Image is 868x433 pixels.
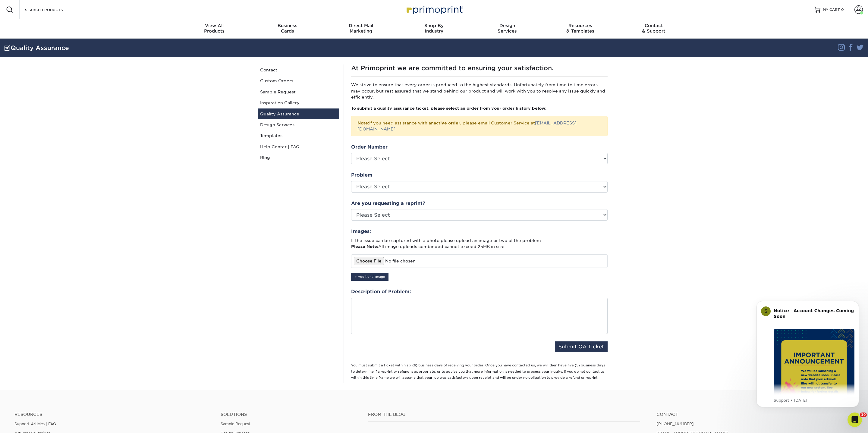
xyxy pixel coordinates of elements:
strong: Problem [351,172,373,178]
iframe: Intercom notifications message [747,292,868,417]
div: Products [178,23,251,34]
div: Industry [398,23,471,34]
input: SEARCH PRODUCTS..... [24,6,83,13]
div: Cards [251,23,324,34]
a: Sample Request [258,86,339,97]
a: Shop ByIndustry [398,19,471,39]
span: 0 [841,8,844,12]
strong: Description of Problem: [351,289,411,294]
a: Contact [258,64,339,75]
div: & Templates [544,23,617,34]
a: [PHONE_NUMBER] [656,422,694,426]
p: We strive to ensure that every order is produced to the highest standards. Unfortunately from tim... [351,82,608,100]
a: BusinessCards [251,19,324,39]
a: Blog [258,152,339,163]
h1: At Primoprint we are committed to ensuring your satisfaction. [351,64,608,72]
div: Services [470,23,544,34]
a: Quality Assurance [258,108,339,119]
button: Submit QA Ticket [555,341,608,352]
span: MY CART [823,7,840,12]
h4: Resources [14,412,212,417]
span: Business [251,23,324,28]
a: Sample Request [221,422,250,426]
span: Resources [544,23,617,28]
strong: Are you requesting a reprint? [351,200,425,206]
small: You must submit a ticket within six (6) business days of receiving your order. Once you have cont... [351,363,605,380]
strong: Note: [357,121,369,125]
span: Contact [617,23,690,28]
b: active order [434,121,460,125]
span: View All [178,23,251,28]
button: + Additional Image [351,273,388,281]
strong: Please Note: [351,244,378,249]
h4: Solutions [221,412,359,417]
strong: Images: [351,228,371,234]
img: Primoprint [404,3,464,16]
a: View AllProducts [178,19,251,39]
a: Custom Orders [258,75,339,86]
iframe: Google Customer Reviews [2,415,51,431]
a: Contact [656,412,854,417]
a: Direct MailMarketing [324,19,398,39]
a: Resources& Templates [544,19,617,39]
div: Marketing [324,23,398,34]
span: 10 [860,413,867,417]
iframe: Intercom live chat [848,413,862,427]
span: Design [470,23,544,28]
span: Shop By [398,23,471,28]
a: Templates [258,130,339,141]
span: Direct Mail [324,23,398,28]
a: DesignServices [470,19,544,39]
a: Help Center | FAQ [258,141,339,152]
h4: From the Blog [368,412,640,417]
strong: To submit a quality assurance ticket, please select an order from your order history below: [351,106,546,111]
div: If you need assistance with an , please email Customer Service at [351,116,608,136]
div: & Support [617,23,690,34]
a: Inspiration Gallery [258,97,339,108]
a: Contact& Support [617,19,690,39]
p: If the issue can be captured with a photo please upload an image or two of the problem. All image... [351,237,608,250]
a: Design Services [258,119,339,130]
strong: Order Number [351,144,388,150]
